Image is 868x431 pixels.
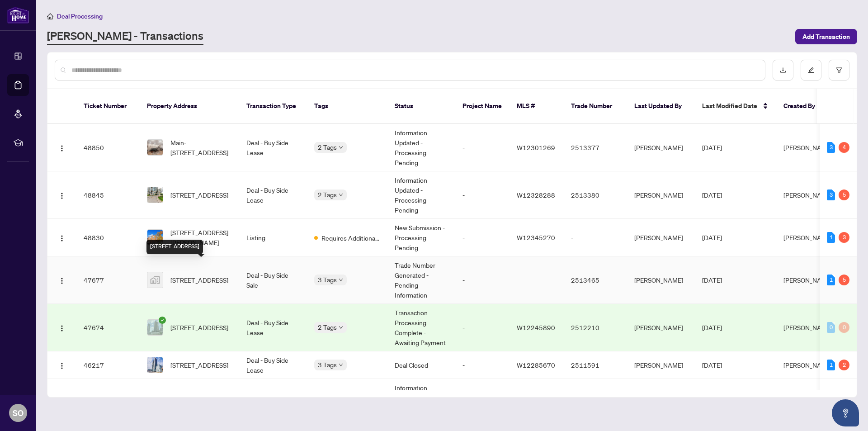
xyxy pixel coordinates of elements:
td: Deal - Buy Side Lease [239,124,307,171]
td: Listing [239,379,307,426]
th: Transaction Type [239,89,307,124]
span: down [339,193,343,197]
div: 3 [827,189,835,200]
img: Logo [58,277,66,284]
span: [STREET_ADDRESS][PERSON_NAME] [170,227,232,247]
td: - [455,351,509,379]
td: Information Updated - Processing Pending [387,379,455,426]
a: [PERSON_NAME] - Transactions [47,28,203,45]
span: download [780,67,786,73]
td: 46217 [76,351,140,379]
td: 46031 [76,379,140,426]
td: 2513380 [564,171,627,219]
td: [PERSON_NAME] [627,304,695,351]
span: [PERSON_NAME] [783,276,832,284]
button: Add Transaction [795,29,857,44]
img: thumbnail-img [147,140,163,155]
span: W12285670 [517,361,555,369]
td: 48845 [76,171,140,219]
td: Trade Number Generated - Pending Information [387,256,455,304]
button: filter [829,60,849,81]
td: Information Updated - Processing Pending [387,124,455,171]
th: Property Address [140,89,239,124]
div: 0 [827,322,835,333]
td: 48830 [76,219,140,256]
span: [STREET_ADDRESS] [170,190,228,200]
span: Add Transaction [802,29,850,44]
th: Created By [776,89,830,124]
div: 2 [839,360,849,370]
td: Deal - Buy Side Lease [239,351,307,379]
td: New Submission - Processing Pending [387,219,455,256]
span: 3 Tags [318,360,337,370]
span: down [339,145,343,150]
img: Logo [58,325,66,332]
td: Deal - Buy Side Lease [239,171,307,219]
span: 3 Tags [318,275,337,285]
td: 2511591 [564,351,627,379]
th: Trade Number [564,89,627,124]
span: [STREET_ADDRESS] [170,360,228,370]
button: Logo [55,230,69,245]
span: W12328288 [517,191,555,199]
span: [STREET_ADDRESS] [170,275,228,285]
div: 1 [827,360,835,370]
span: [DATE] [702,323,722,332]
td: Deal - Buy Side Sale [239,256,307,304]
td: Transaction Processing Complete - Awaiting Payment [387,304,455,351]
th: Last Modified Date [695,89,776,124]
td: Information Updated - Processing Pending [387,171,455,219]
span: [PERSON_NAME] [783,143,832,152]
td: 2513377 [564,124,627,171]
img: thumbnail-img [147,357,163,373]
button: Open asap [832,399,859,426]
span: [DATE] [702,191,722,199]
td: - [564,219,627,256]
td: - [455,256,509,304]
span: [DATE] [702,233,722,242]
td: [PERSON_NAME] [627,379,695,426]
span: [DATE] [702,361,722,369]
td: [PERSON_NAME] [627,256,695,304]
img: thumbnail-img [147,320,163,335]
span: 2 Tags [318,189,337,200]
span: [DATE] [702,276,722,284]
img: Logo [58,145,66,152]
div: 5 [839,275,849,285]
span: Deal Processing [57,12,103,20]
div: 3 [827,142,835,153]
button: download [773,60,793,81]
button: Logo [55,273,69,287]
span: W12345270 [517,233,555,242]
th: Tags [307,89,387,124]
span: down [339,363,343,367]
button: Logo [55,188,69,202]
button: Logo [55,320,69,335]
td: - [564,379,627,426]
td: Listing [239,219,307,256]
div: 0 [839,322,849,333]
span: [PERSON_NAME] [783,361,832,369]
span: [DATE] [702,143,722,152]
img: logo [7,7,29,24]
td: [PERSON_NAME] [627,124,695,171]
div: 5 [839,189,849,200]
span: edit [808,67,814,73]
span: Main-[STREET_ADDRESS] [170,137,232,157]
td: - [455,304,509,351]
button: Logo [55,140,69,155]
span: down [339,325,343,330]
img: Logo [58,235,66,242]
td: [PERSON_NAME] [627,351,695,379]
td: [PERSON_NAME] [627,219,695,256]
td: 2512210 [564,304,627,351]
span: [PERSON_NAME] [783,323,832,332]
td: 2513465 [564,256,627,304]
span: [PERSON_NAME] [783,233,832,242]
span: Requires Additional Docs [321,233,380,243]
td: - [455,124,509,171]
td: - [455,219,509,256]
th: Last Updated By [627,89,695,124]
div: 1 [827,232,835,243]
span: [PERSON_NAME] [783,191,832,199]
